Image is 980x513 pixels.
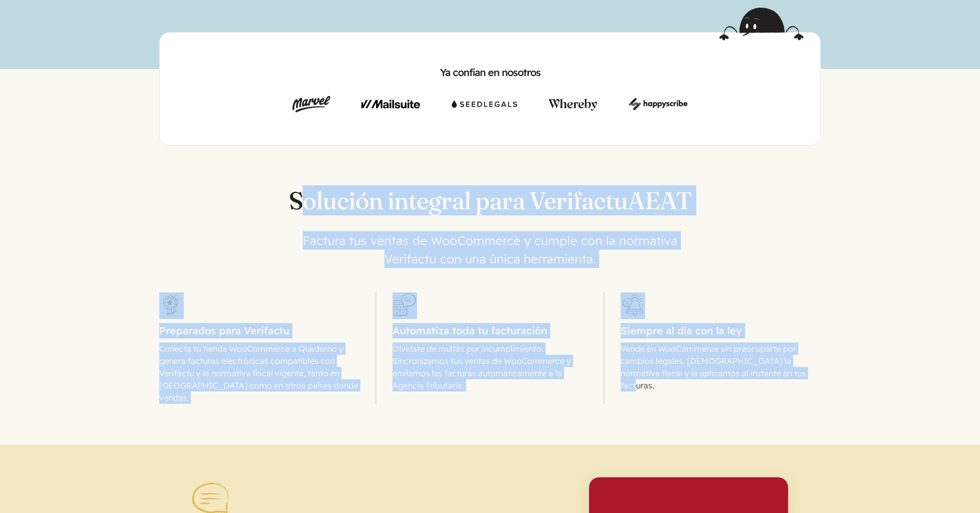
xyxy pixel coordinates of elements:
h3: Automatiza toda tu facturación [393,323,587,338]
img: Mailsuite [361,96,420,112]
h3: Siempre al día con la ley [621,323,821,338]
h2: Solución integral para Verifactu [159,186,821,215]
p: Conecta tu tienda WooCommerce a Quaderno y genera facturas electrónicas compatibles con Verifactu... [159,343,359,404]
h2: Ya confían en nosotros [176,65,804,80]
p: Vende en WooCommerce sin preocuparte por cambios legales. [DEMOGRAPHIC_DATA] la normativa fiscal ... [621,343,821,392]
img: Happy Scribe [629,96,688,112]
h3: Preparados para Verifactu [159,323,359,338]
p: Factura tus ventas de WooCommerce y cumple con la normativa Verifactu con una única herramienta. [286,231,694,268]
img: Seedlegals [452,96,517,112]
p: Olvídate de multas por incumplimiento. Sincronizamos tus ventas de WooCommerce y enviamos las fac... [393,343,587,392]
img: Whereby [548,96,597,112]
img: Marvel [292,96,330,112]
abbr: Agencia Estatal de Administración Tributaria [628,185,692,215]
